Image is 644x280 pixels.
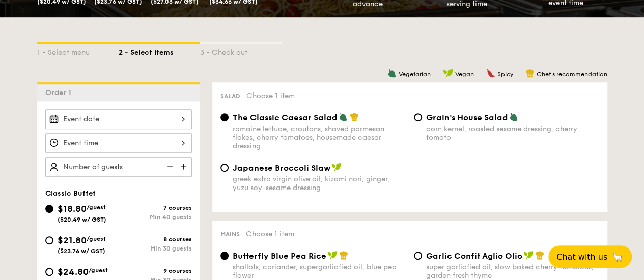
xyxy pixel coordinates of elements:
[443,69,453,78] img: icon-vegan.f8ff3823.svg
[426,125,599,142] div: corn kernel, roasted sesame dressing, cherry tomato
[497,71,513,78] span: Spicy
[58,235,87,246] span: $21.80
[161,157,177,176] img: icon-reduce.1d2dbef1.svg
[535,251,544,260] img: icon-chef-hat.a58ddaea.svg
[119,245,192,252] div: Min 30 guests
[611,251,624,263] span: 🦙
[45,268,53,276] input: $24.80/guest($27.03 w/ GST)9 coursesMin 30 guests
[387,69,397,78] img: icon-vegetarian.fe4039eb.svg
[89,267,108,274] span: /guest
[246,91,295,100] span: Choose 1 item
[339,112,348,121] img: icon-vegetarian.fe4039eb.svg
[119,267,192,274] div: 9 courses
[350,112,359,121] img: icon-chef-hat.a58ddaea.svg
[58,203,87,214] span: $18.80
[119,44,200,58] div: 2 - Select items
[45,109,192,129] input: Event date
[556,252,607,262] span: Chat with us
[220,252,229,260] input: Butterfly Blue Pea Riceshallots, coriander, supergarlicfied oil, blue pea flower
[58,247,105,255] span: ($23.76 w/ GST)
[119,213,192,221] div: Min 40 guests
[220,92,240,100] span: Salad
[537,71,607,78] span: Chef's recommendation
[200,44,282,58] div: 3 - Check out
[426,251,522,261] span: Garlic Confit Aglio Olio
[119,204,192,211] div: 7 courses
[87,235,106,242] span: /guest
[233,113,338,122] span: The Classic Caesar Salad
[233,263,406,280] div: shallots, coriander, supergarlicfied oil, blue pea flower
[177,157,192,176] img: icon-add.58712e84.svg
[45,133,192,153] input: Event time
[220,113,229,121] input: The Classic Caesar Saladromaine lettuce, croutons, shaved parmesan flakes, cherry tomatoes, house...
[414,252,422,260] input: Garlic Confit Aglio Oliosuper garlicfied oil, slow baked cherry tomatoes, garden fresh thyme
[37,44,119,58] div: 1 - Select menu
[331,163,342,172] img: icon-vegan.f8ff3823.svg
[486,69,495,78] img: icon-spicy.37a8142b.svg
[220,164,229,172] input: Japanese Broccoli Slawgreek extra virgin olive oil, kizami nori, ginger, yuzu soy-sesame dressing
[233,125,406,150] div: romaine lettuce, croutons, shaved parmesan flakes, cherry tomatoes, housemade caesar dressing
[399,71,431,78] span: Vegetarian
[58,216,106,223] span: ($20.49 w/ GST)
[525,69,535,78] img: icon-chef-hat.a58ddaea.svg
[45,205,53,213] input: $18.80/guest($20.49 w/ GST)7 coursesMin 40 guests
[220,231,240,238] span: Mains
[45,88,75,97] span: Order 1
[414,113,422,121] input: Grain's House Saladcorn kernel, roasted sesame dressing, cherry tomato
[233,175,406,192] div: greek extra virgin olive oil, kizami nori, ginger, yuzu soy-sesame dressing
[523,251,534,260] img: icon-vegan.f8ff3823.svg
[45,236,53,244] input: $21.80/guest($23.76 w/ GST)8 coursesMin 30 guests
[45,157,192,177] input: Number of guests
[58,266,89,277] span: $24.80
[426,263,599,280] div: super garlicfied oil, slow baked cherry tomatoes, garden fresh thyme
[509,112,518,121] img: icon-vegetarian.fe4039eb.svg
[339,251,348,260] img: icon-chef-hat.a58ddaea.svg
[233,163,330,173] span: Japanese Broccoli Slaw
[119,236,192,243] div: 8 courses
[87,204,106,211] span: /guest
[548,245,632,268] button: Chat with us🦙
[246,230,294,238] span: Choose 1 item
[426,113,508,122] span: Grain's House Salad
[455,71,474,78] span: Vegan
[45,189,96,198] span: Classic Buffet
[233,251,326,261] span: Butterfly Blue Pea Rice
[327,251,338,260] img: icon-vegan.f8ff3823.svg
